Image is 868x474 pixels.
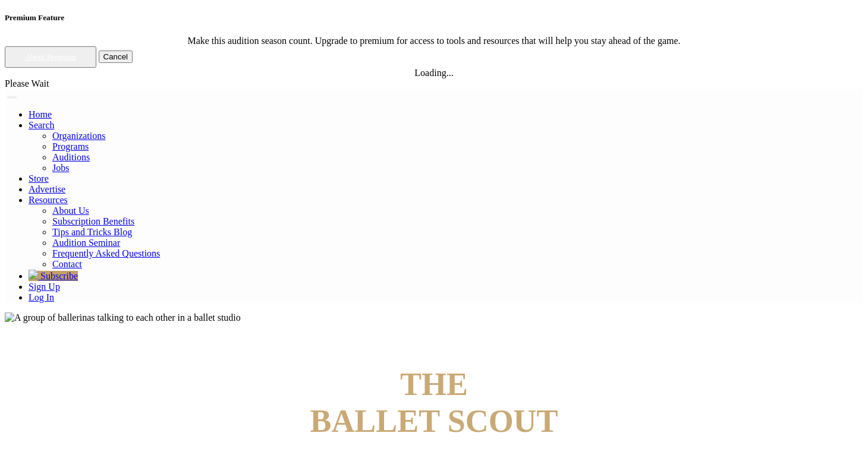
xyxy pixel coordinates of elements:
[29,282,60,292] a: Sign Up
[40,271,78,281] span: Subscribe
[52,206,89,216] a: About Us
[52,248,160,258] a: Frequently Asked Questions
[5,13,863,23] h5: Premium Feature
[99,50,133,63] button: Cancel
[29,292,54,302] a: Log In
[29,173,49,184] a: Store
[29,184,65,194] a: Advertise
[52,259,82,269] a: Contact
[52,216,134,226] a: Subscription Benefits
[52,227,132,237] a: Tips and Tricks Blog
[52,238,120,248] a: Audition Seminar
[7,96,17,99] button: Toggle navigation
[5,36,863,46] div: Make this audition season count. Upgrade to premium for access to tools and resources that will h...
[414,68,453,78] span: Loading...
[29,206,863,270] ul: Resources
[52,163,69,173] a: Jobs
[5,312,241,323] img: A group of ballerinas talking to each other in a ballet studio
[25,52,76,61] a: About Premium
[5,78,863,89] div: Please Wait
[5,366,863,440] h4: BALLET SCOUT
[52,141,89,151] a: Programs
[29,270,38,279] img: gem.svg
[29,131,863,173] ul: Resources
[29,120,55,130] a: Search
[29,271,78,281] a: Subscribe
[29,109,52,119] a: Home
[29,195,68,205] a: Resources
[52,131,105,141] a: Organizations
[52,152,90,162] a: Auditions
[400,366,468,402] span: THE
